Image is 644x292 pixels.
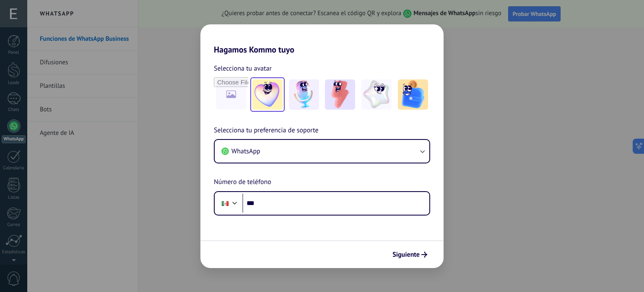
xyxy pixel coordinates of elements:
span: Número de teléfono [214,177,271,188]
img: -3.jpeg [325,79,355,110]
h2: Hagamos Kommo tuyo [200,24,444,55]
img: -4.jpeg [361,79,392,110]
span: WhatsApp [231,147,260,155]
button: Siguiente [389,247,431,262]
img: -1.jpeg [252,79,283,110]
button: WhatsApp [215,140,429,163]
span: Siguiente [392,252,420,258]
span: Selecciona tu avatar [214,63,272,74]
span: Selecciona tu preferencia de soporte [214,125,319,136]
img: -2.jpeg [289,79,319,110]
img: -5.jpeg [398,79,428,110]
div: Mexico: + 52 [217,195,233,212]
